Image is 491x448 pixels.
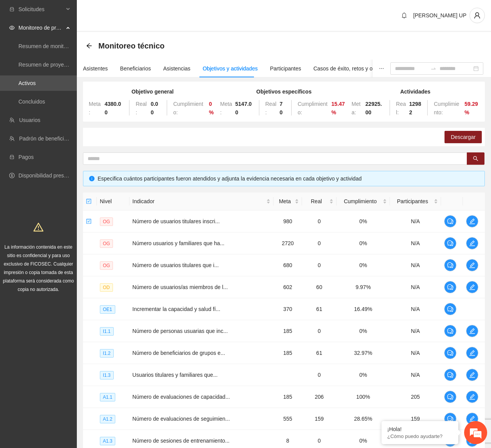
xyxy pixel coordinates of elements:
span: eye [9,25,15,30]
span: edit [466,262,478,268]
button: edit [466,281,478,293]
span: Real: [265,101,277,115]
button: Descargar [445,131,482,143]
span: check-square [86,199,91,204]
span: I1.2 [100,349,114,358]
span: to [430,65,436,72]
a: Activos [18,80,36,86]
span: Número de evaluaciones de capacidad... [133,394,230,400]
span: edit [466,394,478,400]
a: Resumen de proyectos aprobados [18,62,101,68]
button: edit [466,369,478,381]
td: 0 [302,254,337,276]
span: OG [100,261,113,270]
td: 60 [302,276,337,298]
span: Número de usuarios titulares inscri... [133,218,220,224]
span: search [473,156,478,162]
td: 0% [337,232,390,254]
div: Casos de éxito, retos y obstáculos [314,64,395,73]
td: 16.49% [337,298,390,320]
td: N/A [390,232,441,254]
a: Pagos [18,154,34,160]
button: edit [466,347,478,359]
a: Padrón de beneficiarios [19,135,76,142]
button: user [469,8,485,23]
th: Indicador [129,192,274,211]
strong: 22925.00 [365,101,382,115]
td: 0% [337,211,390,232]
td: N/A [390,342,441,364]
div: Asistentes [83,64,108,73]
a: Usuarios [19,117,40,123]
strong: Objetivos específicos [256,89,312,95]
span: Real: [136,101,147,115]
span: Número de usuarios/as miembros de l... [133,284,228,290]
td: N/A [390,211,441,232]
button: edit [466,237,478,249]
span: Número de personas usuarias que inc... [133,328,228,334]
a: Resumen de monitoreo [18,43,75,49]
span: edit [466,416,478,422]
div: Asistencias [163,64,191,73]
td: 0% [337,364,390,386]
td: 28.65% [337,408,390,430]
button: comment [444,325,456,337]
button: edit [466,215,478,227]
td: 205 [390,386,441,408]
td: 185 [274,342,302,364]
strong: 15.47 % [332,101,345,115]
span: Indicador [133,197,265,206]
span: Usuarios titulares y familiares que... [133,372,218,378]
span: OG [100,239,113,248]
span: info-circle [89,176,95,181]
span: Cumplimiento [340,197,381,206]
span: La información contenida en este sitio es confidencial y para uso exclusivo de FICOSEC. Cualquier... [3,244,74,292]
th: Participantes [390,192,441,211]
td: 100% [337,386,390,408]
span: ellipsis [379,66,384,71]
button: comment [444,413,456,425]
div: Objetivos y actividades [203,64,258,73]
span: Cumplimiento: [434,101,459,115]
span: Número de usuarios titulares que i... [133,262,219,268]
strong: 5147.00 [235,101,252,115]
strong: 59.29 % [464,101,478,115]
span: Real: [396,101,406,115]
div: Beneficiarios [120,64,151,73]
td: N/A [390,320,441,342]
span: Número usuarios y familiares que ha... [133,240,225,246]
td: 159 [302,408,337,430]
span: comment [445,218,456,224]
span: Monitoreo de proyectos [18,20,64,35]
button: comment [444,215,456,227]
a: Disponibilidad presupuestal [18,172,84,179]
button: ellipsis [373,60,390,77]
td: 370 [274,298,302,320]
td: 602 [274,276,302,298]
strong: Actividades [400,89,431,95]
div: Back [86,43,92,49]
button: comment [444,303,456,315]
td: 185 [274,386,302,408]
span: Meta: [220,101,232,115]
span: swap-right [430,65,436,72]
td: 680 [274,254,302,276]
span: edit [466,328,478,334]
td: N/A [390,298,441,320]
span: edit [466,350,478,356]
td: 0% [337,254,390,276]
span: OD [100,283,113,292]
td: 2720 [274,232,302,254]
span: OG [100,217,113,226]
button: edit [466,259,478,271]
td: 61 [302,298,337,320]
td: 980 [274,211,302,232]
span: check-square [86,219,91,224]
div: Participantes [270,64,301,73]
strong: 4380.00 [105,101,121,115]
span: inbox [9,7,15,12]
span: [PERSON_NAME] UP [413,12,466,18]
div: ¡Hola! [387,426,453,432]
td: N/A [390,364,441,386]
strong: 70 [280,101,283,115]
